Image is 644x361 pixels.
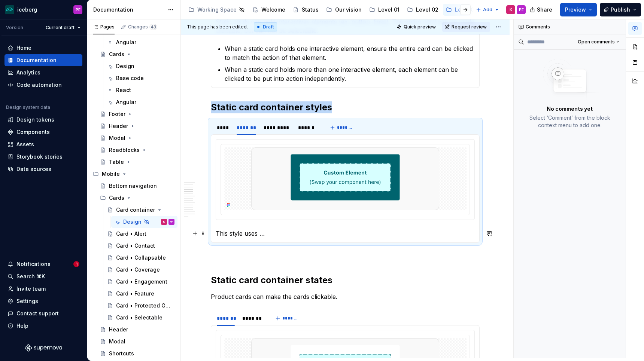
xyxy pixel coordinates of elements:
div: React [116,86,131,94]
img: 418c6d47-6da6-4103-8b13-b5999f8989a1.png [5,5,14,14]
a: Components [4,126,82,138]
button: Notifications1 [4,258,82,270]
div: Draft [254,22,277,31]
a: Welcome [249,4,288,16]
div: K [163,218,165,226]
div: Storybook stories [16,153,63,160]
a: Home [4,42,82,54]
div: Header [109,326,128,333]
button: Open comments [574,37,623,47]
span: Request review [452,24,487,30]
a: React [104,84,177,96]
div: Our vision [335,6,362,13]
div: Search ⌘K [16,273,45,280]
a: Header [97,324,177,336]
button: Quick preview [394,22,439,32]
div: Analytics [16,69,40,76]
div: Card • Alert [116,230,146,238]
div: Roadblocks [109,146,140,154]
span: Open comments [578,39,615,45]
section-item: Primary [216,139,475,238]
div: Comments [514,19,626,34]
div: PF [519,7,524,13]
a: Level 03 [443,4,480,16]
a: Card • Collapsable [104,252,177,264]
a: Status [290,4,322,16]
div: K [510,7,512,13]
div: Welcome [261,6,285,13]
div: Table [109,158,124,166]
p: Product cards can make the cards clickable. [211,292,480,301]
div: Shortcuts [109,350,134,357]
p: When a static card holds more than one interactive element, each element can be clicked to be put... [225,65,475,83]
a: DesignKPF [111,216,177,228]
a: Card • Engagement [104,276,177,288]
span: 1 [73,261,79,267]
div: Changes [128,24,157,30]
p: Select ‘Comment’ from the block context menu to add one. [523,114,617,129]
a: Footer [97,108,177,120]
div: Modal [109,134,125,142]
a: Documentation [4,54,82,66]
div: Cards [97,192,177,204]
div: Header [109,122,128,130]
div: Design [116,62,134,70]
span: This page has been edited. [187,24,248,30]
a: Card • Selectable [104,312,177,324]
a: Code automation [4,79,82,91]
a: Bottom navigation [97,180,177,192]
a: Angular [104,36,177,48]
div: Card • Feature [116,290,154,297]
div: Status [302,6,319,13]
div: Components [16,128,50,136]
a: Modal [97,132,177,144]
div: Notifications [16,260,51,268]
span: Share [537,6,552,13]
button: Search ⌘K [4,270,82,282]
div: Documentation [93,6,164,13]
a: Base code [104,72,177,84]
button: Share [526,3,557,16]
a: Roadblocks [97,144,177,156]
div: Angular [116,39,136,46]
p: When a static card holds one interactive element, ensure the entire card can be clicked to match ... [225,44,475,62]
span: Quick preview [404,24,436,30]
button: Current draft [42,22,84,33]
a: Table [97,156,177,168]
a: Header [97,120,177,132]
a: Data sources [4,163,82,175]
div: Card • Engagement [116,278,167,285]
div: Page tree [185,2,472,17]
a: Design [104,60,177,72]
a: Level 01 [366,4,402,16]
div: Base code [116,74,144,82]
button: Publish [600,3,641,16]
a: Angular [104,96,177,108]
div: Settings [16,297,38,305]
p: This style uses … [216,229,475,238]
a: Card • Protected Good [104,300,177,312]
div: Data sources [16,165,51,173]
div: Working Space [197,6,237,13]
div: Level 01 [378,6,400,13]
div: Invite team [16,285,46,293]
a: Storybook stories [4,151,82,163]
div: Mobile [90,168,177,180]
a: Cards [97,48,177,60]
a: Analytics [4,67,82,79]
div: Mobile [102,170,120,178]
div: Bottom navigation [109,182,157,190]
a: Card • Feature [104,288,177,300]
a: Working Space [185,4,248,16]
a: Modal [97,336,177,348]
div: Modal [109,338,125,345]
div: Level 02 [416,6,438,13]
span: Publish [611,6,630,13]
span: Current draft [46,25,75,31]
a: Shortcuts [97,348,177,360]
div: Card • Contact [116,242,155,250]
div: Design tokens [16,116,54,123]
span: 43 [149,24,157,30]
div: Documentation [16,56,57,64]
a: Assets [4,138,82,150]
